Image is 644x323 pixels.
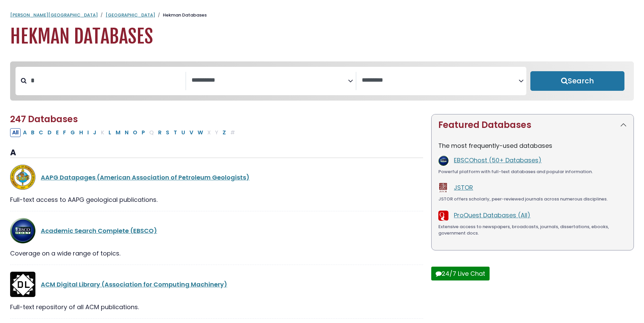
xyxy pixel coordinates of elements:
button: All [10,128,21,137]
button: Filter Results O [131,128,139,137]
nav: breadcrumb [10,12,634,19]
div: Alpha-list to filter by first letter of database name [10,128,238,136]
button: Featured Databases [432,114,634,136]
div: JSTOR offers scholarly, peer-reviewed journals across numerous disciplines. [438,196,627,203]
button: Filter Results P [140,128,147,137]
div: Full-text repository of all ACM publications. [10,302,423,312]
button: Filter Results S [164,128,171,137]
button: Filter Results G [68,128,77,137]
a: [GEOGRAPHIC_DATA] [106,12,155,18]
a: Academic Search Complete (EBSCO) [41,226,157,235]
textarea: Search [192,77,348,84]
h1: Hekman Databases [10,25,634,48]
textarea: Search [362,77,519,84]
nav: Search filters [10,61,634,101]
button: Filter Results J [91,128,98,137]
button: Filter Results N [123,128,130,137]
button: Filter Results H [77,128,85,137]
a: JSTOR [454,183,473,192]
button: Filter Results R [156,128,164,137]
button: Filter Results D [46,128,54,137]
a: ProQuest Databases (All) [454,211,530,219]
button: Filter Results E [54,128,61,137]
button: Filter Results L [107,128,113,137]
button: Filter Results C [37,128,45,137]
button: Filter Results U [179,128,187,137]
input: Search database by title or keyword [27,75,185,86]
a: EBSCOhost (50+ Databases) [454,156,541,164]
h3: A [10,148,423,158]
button: Filter Results V [187,128,195,137]
div: Full-text access to AAPG geological publications. [10,195,423,204]
button: Filter Results M [114,128,122,137]
li: Hekman Databases [155,12,207,19]
button: Filter Results I [85,128,91,137]
a: ACM Digital Library (Association for Computing Machinery) [41,280,227,289]
span: 247 Databases [10,113,78,125]
button: 24/7 Live Chat [431,267,490,280]
button: Filter Results W [196,128,205,137]
button: Filter Results F [61,128,68,137]
a: [PERSON_NAME][GEOGRAPHIC_DATA] [10,12,98,18]
a: AAPG Datapages (American Association of Petroleum Geologists) [41,173,250,182]
button: Filter Results A [21,128,29,137]
button: Filter Results Z [221,128,228,137]
p: The most frequently-used databases [438,141,627,150]
div: Powerful platform with full-text databases and popular information. [438,168,627,175]
div: Extensive access to newspapers, broadcasts, journals, dissertations, ebooks, government docs. [438,223,627,237]
button: Filter Results B [29,128,36,137]
button: Submit for Search Results [530,71,624,91]
button: Filter Results T [172,128,179,137]
div: Coverage on a wide range of topics. [10,249,423,258]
